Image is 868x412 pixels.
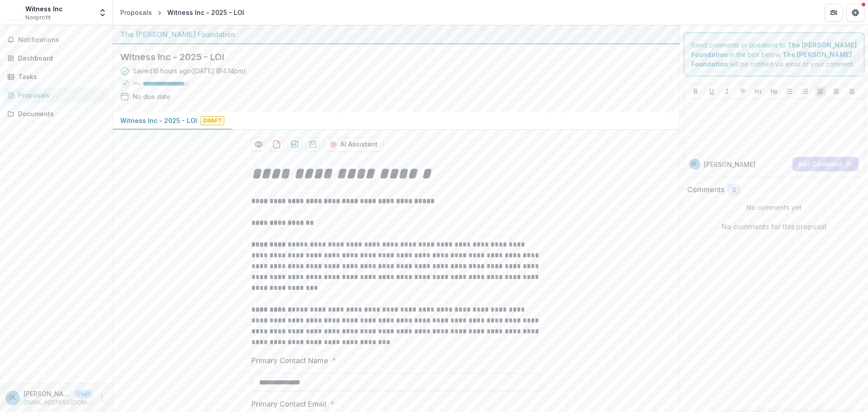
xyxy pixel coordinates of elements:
p: Primary Contact Name [251,355,328,366]
button: Open entity switcher [96,4,109,22]
button: Heading 2 [769,86,779,97]
p: No comments yet [687,203,861,212]
div: Tasks [18,72,102,81]
div: Send comments or questions to in the box below. will be notified via email of your comment. [684,33,865,76]
div: Proposals [120,8,152,17]
span: 0 [732,186,736,194]
button: Add Comment [793,157,859,171]
button: Partners [825,4,843,22]
button: Italicize [722,86,732,97]
p: User [74,390,93,398]
a: Dashboard [4,51,109,66]
button: Notifications [4,33,109,47]
button: download-proposal [306,137,320,152]
div: Saved 16 hours ago ( [DATE] @ 4:14pm ) [133,66,246,76]
button: Underline [706,86,717,97]
p: [EMAIL_ADDRESS][DOMAIN_NAME] [24,398,93,407]
p: Primary Contact Email [251,398,326,409]
button: Align Right [846,86,857,97]
p: 90 % [133,81,140,87]
button: Strike [737,86,748,97]
h2: Comments [687,185,724,194]
nav: breadcrumb [117,6,248,19]
button: Bullet List [784,86,795,97]
button: download-proposal [269,137,284,152]
button: Get Help [846,4,864,22]
p: No comments for this proposal [722,221,826,232]
button: Ordered List [800,86,811,97]
div: Witness Inc - 2025 - LOI [167,8,244,17]
button: AI Assistant [324,137,383,152]
div: The [PERSON_NAME] Foundation [120,29,672,40]
div: Denise Lawrence [9,395,16,401]
img: Witness Inc [7,5,22,20]
p: [PERSON_NAME] [24,389,71,398]
div: Denise Lawrence [692,162,698,166]
div: No due date [133,92,170,101]
p: Witness Inc - 2025 - LOI [120,116,197,125]
div: Documents [18,109,102,118]
a: Documents [4,106,109,121]
button: Align Left [815,86,826,97]
span: Nonprofit [25,14,51,22]
p: [PERSON_NAME] [704,160,755,169]
a: Tasks [4,69,109,84]
button: download-proposal [288,137,302,152]
button: Align Center [831,86,842,97]
a: Proposals [117,6,156,19]
div: Proposals [18,90,102,100]
h2: Witness Inc - 2025 - LOI [120,52,658,62]
button: Preview 2239dfd7-e549-4e12-a1b8-04eaac3abadd-0.pdf [251,137,266,152]
div: Witness Inc [25,4,63,14]
div: Dashboard [18,53,102,63]
span: Draft [201,116,224,125]
button: More [96,393,107,403]
a: Proposals [4,88,109,103]
span: Notifications [18,36,105,44]
button: Heading 1 [753,86,764,97]
button: Bold [690,86,701,97]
